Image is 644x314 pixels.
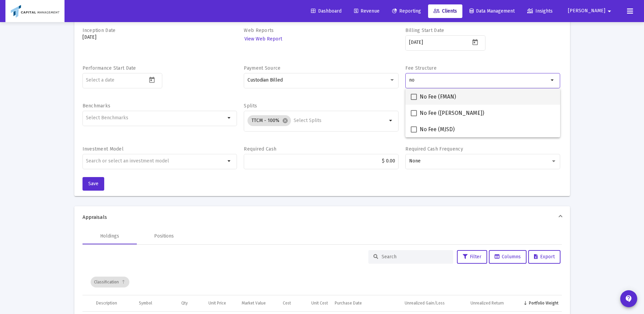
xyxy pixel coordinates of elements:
td: Column Unrealized Gain/Loss [381,295,448,312]
div: Market Value [242,300,266,306]
mat-icon: arrow_drop_down [549,76,557,84]
div: Unrealized Gain/Loss [405,300,445,306]
label: Billing Start Date [405,28,444,33]
label: Payment Source [244,65,280,71]
span: Appraisals [82,214,559,221]
div: Purchase Date [335,300,362,306]
label: Required Cash [244,146,276,152]
div: Unit Price [208,300,226,306]
a: Reporting [387,4,426,18]
input: undefined [86,158,225,164]
mat-icon: arrow_drop_down [387,117,395,125]
div: Holdings [100,233,119,240]
label: Inception Date [82,28,116,33]
td: Column Market Value [229,295,269,312]
a: View Web Report [244,34,283,44]
td: Column Description [93,295,135,312]
div: Description [96,300,117,306]
a: Dashboard [306,4,347,18]
mat-chip-list: Selection [86,114,225,122]
input: Select a date [86,77,147,83]
a: Clients [428,4,462,18]
span: No Fee (FMAN) [420,93,456,101]
mat-chip-list: Selection [247,114,387,127]
input: Search [382,254,448,260]
td: Column Qty [168,295,191,312]
label: Splits [244,103,257,109]
button: [PERSON_NAME] [560,4,622,18]
td: Column Purchase Date [331,295,381,312]
mat-expansion-panel-header: Appraisals [74,206,570,228]
mat-icon: cancel [282,118,288,124]
div: Portfolio Weight [529,300,558,306]
td: Column Unrealized Return [448,295,507,312]
td: Column Unit Cost [294,295,331,312]
td: Column Symbol [135,295,168,312]
mat-chip-list: Selection [409,76,549,84]
div: Classification [91,277,129,287]
span: None [409,158,421,164]
span: Revenue [354,8,380,14]
button: Columns [489,250,527,264]
p: [DATE] [82,34,237,41]
button: Open calendar [147,75,157,85]
label: Performance Start Date [82,65,136,71]
div: Unrealized Return [471,300,504,306]
span: No Fee (MJSD) [420,125,455,134]
div: Positions [154,233,174,240]
mat-icon: arrow_drop_down [225,157,234,165]
span: No Fee ([PERSON_NAME]) [420,109,484,117]
td: Column Unit Price [191,295,229,312]
button: Save [82,177,104,191]
td: Column Cost [269,295,294,312]
button: Export [528,250,560,264]
span: Data Management [470,8,515,14]
input: Select Benchmarks [86,115,225,121]
div: Qty [181,300,188,306]
label: Required Cash Frequency [405,146,463,152]
label: Fee Structure [405,65,437,71]
img: Dashboard [11,4,59,18]
input: $2000.00 [247,158,395,164]
span: Filter [463,254,481,260]
label: Benchmarks [82,103,111,109]
span: [PERSON_NAME] [568,8,605,14]
a: Revenue [349,4,385,18]
div: Data grid toolbar [91,269,557,295]
span: Insights [527,8,553,14]
button: Open calendar [470,37,480,47]
span: Clients [434,8,457,14]
a: Data Management [464,4,520,18]
div: Unit Cost [311,300,328,306]
mat-icon: arrow_drop_down [605,4,613,18]
span: Export [534,254,555,260]
label: Web Reports [244,28,274,33]
span: Columns [495,254,521,260]
input: Select Fee Structures [409,77,549,83]
input: Select a date [409,40,470,45]
div: Cost [283,300,291,306]
span: Reporting [392,8,421,14]
td: Column Portfolio Weight [507,295,562,312]
span: Save [88,181,98,187]
input: Select Splits [294,118,387,123]
span: Custodian Billed [247,77,283,83]
span: View Web Report [244,36,282,42]
div: Symbol [139,300,152,306]
mat-icon: arrow_drop_down [225,114,234,122]
span: Dashboard [311,8,342,14]
a: Insights [522,4,558,18]
mat-chip: TTCM - 100% [247,115,291,126]
button: Filter [457,250,487,264]
label: Investment Model [82,146,124,152]
mat-icon: contact_support [625,295,633,303]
